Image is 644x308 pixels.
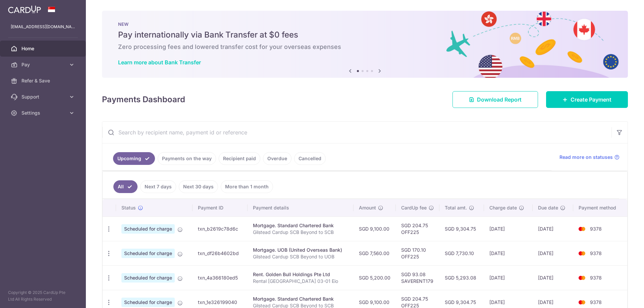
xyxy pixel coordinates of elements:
td: [DATE] [484,241,532,265]
td: SGD 7,560.00 [354,241,396,265]
th: Payment method [573,199,627,217]
a: All [113,180,138,193]
td: SGD 5,200.00 [354,265,396,290]
img: Bank Card [575,225,589,233]
a: Download Report [452,91,538,108]
div: Mortgage. UOB (United Overseas Bank) [253,247,348,253]
span: Pay [21,61,66,68]
td: SGD 5,293.08 [439,265,484,290]
img: Bank transfer banner [102,11,628,78]
img: Bank Card [575,298,589,306]
a: Learn more about Bank Transfer [118,59,201,66]
div: Mortgage. Standard Chartered Bank [253,296,348,302]
td: SGD 9,304.75 [439,217,484,241]
td: SGD 93.08 SAVERENT179 [396,265,439,290]
h4: Payments Dashboard [102,94,185,106]
span: 9378 [590,299,602,305]
span: Create Payment [571,96,611,104]
td: txn_df26b4602bd [193,241,247,265]
p: Gilstead Cardup SCB Beyond to SCB [253,229,348,236]
h5: Pay internationally via Bank Transfer at $0 fees [118,29,612,40]
span: Scheduled for charge [121,249,175,258]
td: SGD 170.10 OFF225 [396,241,439,265]
a: Create Payment [546,91,628,108]
span: Scheduled for charge [121,224,175,234]
a: More than 1 month [221,180,273,193]
a: Payments on the way [158,152,216,165]
p: NEW [118,21,612,27]
td: txn_4a366180ed5 [193,265,247,290]
img: Bank Card [575,274,589,282]
th: Payment ID [193,199,247,217]
a: Next 7 days [140,180,176,193]
a: Cancelled [294,152,326,165]
span: Total amt. [445,204,467,211]
span: CardUp fee [401,204,427,211]
span: 9378 [590,250,602,256]
span: 9378 [590,275,602,281]
td: [DATE] [484,265,532,290]
span: Due date [538,204,558,211]
a: Read more on statuses [559,154,620,161]
div: Rent. Golden Bull Holdings Pte Ltd [253,271,348,278]
div: Mortgage. Standard Chartered Bank [253,222,348,229]
a: Upcoming [113,152,155,165]
a: Recipient paid [219,152,260,165]
span: Read more on statuses [559,154,613,161]
img: Bank Card [575,249,589,257]
span: Status [121,204,136,211]
td: [DATE] [533,265,573,290]
h6: Zero processing fees and lowered transfer cost for your overseas expenses [118,43,612,51]
input: Search by recipient name, payment id or reference [102,122,611,143]
span: Settings [21,110,66,116]
td: SGD 9,100.00 [354,217,396,241]
span: Home [21,45,66,52]
span: Scheduled for charge [121,298,175,307]
a: Next 30 days [179,180,218,193]
span: Refer & Save [21,77,66,84]
span: Download Report [477,96,522,104]
p: Rental [GEOGRAPHIC_DATA] 03-01 Eio [253,278,348,285]
td: SGD 7,730.10 [439,241,484,265]
p: [EMAIL_ADDRESS][DOMAIN_NAME] [11,23,75,30]
span: Charge date [489,204,517,211]
td: [DATE] [484,217,532,241]
td: [DATE] [533,217,573,241]
td: txn_b2619c78d6c [193,217,247,241]
p: Gilstead Cardup SCB Beyond to UOB [253,253,348,260]
a: Overdue [263,152,291,165]
th: Payment details [248,199,354,217]
img: CardUp [8,5,41,13]
span: Support [21,94,66,100]
span: Scheduled for charge [121,273,175,283]
span: 9378 [590,226,602,232]
span: Amount [359,204,376,211]
td: SGD 204.75 OFF225 [396,217,439,241]
td: [DATE] [533,241,573,265]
